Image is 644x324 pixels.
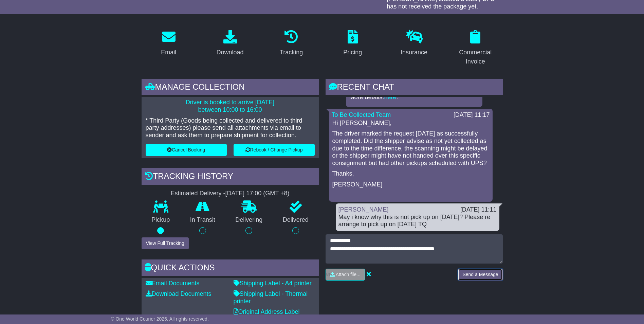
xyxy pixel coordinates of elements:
a: Shipping Label - A4 printer [234,280,312,287]
div: Pricing [343,48,362,57]
a: Download Documents [146,290,211,297]
button: Send a Message [458,269,502,281]
div: [DATE] 11:17 [454,111,490,119]
div: May i know why this is not pick up on [DATE]? Please re arrange to pick up on [DATE] TQ [338,214,497,228]
a: Insurance [396,28,432,59]
button: Cancel Booking [146,144,227,156]
a: Pricing [339,28,366,59]
button: Rebook / Change Pickup [234,144,315,156]
a: To Be Collected Team [332,111,391,118]
p: [PERSON_NAME] [332,181,489,188]
div: RECENT CHAT [326,79,503,97]
div: Tracking [280,48,303,57]
div: Quick Actions [142,259,319,278]
div: Tracking history [142,168,319,186]
a: Commercial Invoice [448,28,503,69]
p: Delivering [225,216,273,224]
a: Download [212,28,248,59]
a: [PERSON_NAME] [338,206,389,213]
a: Email Documents [146,280,200,287]
p: Driver is booked to arrive [DATE] between 10:00 to 16:00 [146,99,315,113]
p: Thanks, [332,170,489,178]
div: Estimated Delivery - [142,190,319,197]
a: Shipping Label - Thermal printer [234,290,308,305]
div: Manage collection [142,79,319,97]
a: here [384,94,397,101]
span: © One World Courier 2025. All rights reserved. [111,316,209,322]
div: Insurance [401,48,427,57]
div: [DATE] 11:11 [460,206,497,214]
p: Hi [PERSON_NAME], [332,120,489,127]
div: [DATE] 17:00 (GMT +8) [225,190,290,197]
div: Email [161,48,176,57]
p: * Third Party (Goods being collected and delivered to third party addresses) please send all atta... [146,117,315,139]
button: View Full Tracking [142,237,189,249]
p: More details: . [349,94,479,101]
div: Download [216,48,243,57]
a: Tracking [275,28,307,59]
a: Email [157,28,181,59]
div: Commercial Invoice [453,48,498,66]
p: Pickup [142,216,180,224]
a: Original Address Label [234,308,300,315]
p: Delivered [273,216,319,224]
p: The driver marked the request [DATE] as successfully completed. Did the shipper advise as not yet... [332,130,489,167]
p: In Transit [180,216,225,224]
